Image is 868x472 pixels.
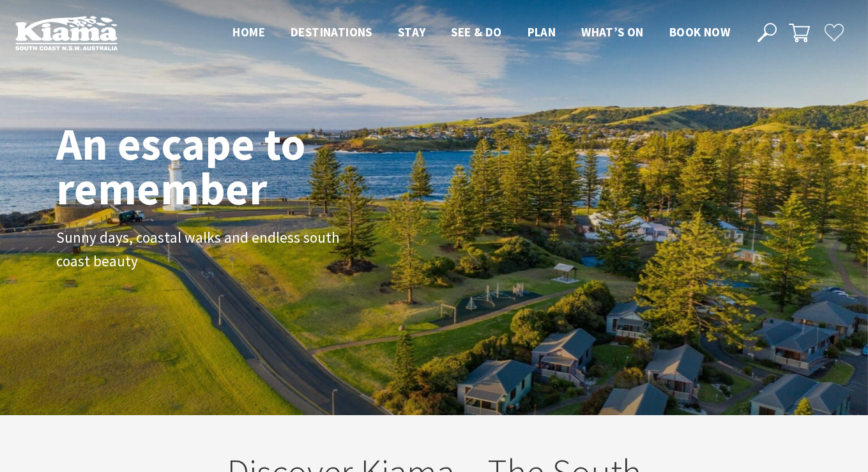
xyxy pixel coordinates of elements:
[528,24,556,40] span: Plan
[451,24,501,40] span: See & Do
[56,121,407,211] h1: An escape to remember
[398,24,426,40] span: Stay
[220,22,743,43] nav: Main Menu
[232,24,265,40] span: Home
[56,226,344,273] p: Sunny days, coastal walks and endless south coast beauty
[291,24,372,40] span: Destinations
[581,24,644,40] span: What’s On
[15,15,118,50] img: Kiama Logo
[669,24,730,40] span: Book now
